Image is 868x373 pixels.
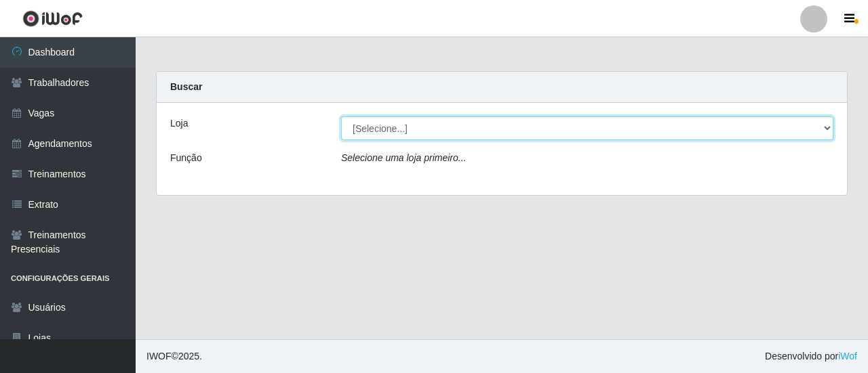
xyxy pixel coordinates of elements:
span: Desenvolvido por [765,349,857,364]
label: Função [170,151,202,165]
img: CoreUI Logo [22,10,83,27]
span: © 2025 . [146,349,202,364]
i: Selecione uma loja primeiro... [341,152,466,163]
strong: Buscar [170,81,202,92]
a: iWof [838,351,857,361]
span: IWOF [146,351,172,361]
label: Loja [170,116,188,131]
